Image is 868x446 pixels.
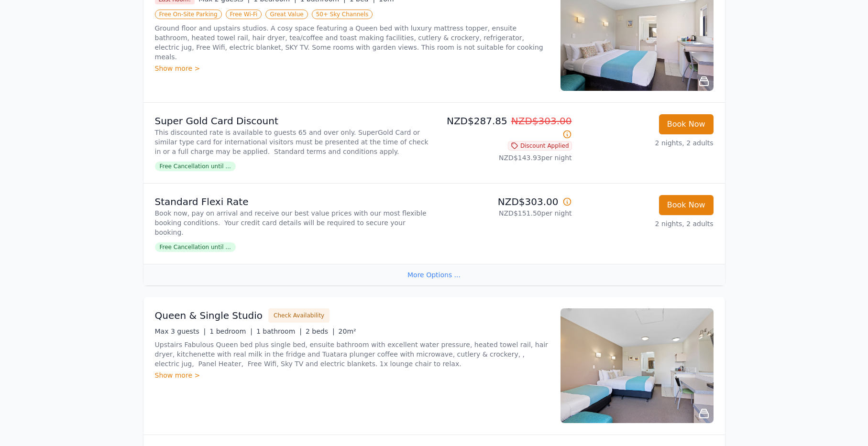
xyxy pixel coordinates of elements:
p: NZD$287.85 [438,114,572,141]
p: 2 nights, 2 adults [580,219,714,228]
p: NZD$303.00 [438,195,572,208]
span: Free Wi-Fi [226,10,262,19]
span: Discount Applied [508,141,572,151]
span: Free Cancellation until ... [155,242,236,252]
p: This discounted rate is available to guests 65 and over only. SuperGold Card or similar type card... [155,128,430,156]
button: Book Now [659,195,714,215]
span: Max 3 guests | [155,327,206,335]
button: Check Availability [268,308,330,323]
span: 2 beds | [306,327,335,335]
span: 50+ Sky Channels [312,10,373,19]
span: 20m² [339,327,356,335]
div: Show more > [155,370,549,380]
p: Upstairs Fabulous Queen bed plus single bed, ensuite bathroom with excellent water pressure, heat... [155,340,549,369]
div: Show more > [155,64,549,73]
span: Great Value [265,10,308,19]
span: Free Cancellation until ... [155,162,236,171]
span: NZD$303.00 [511,115,572,127]
button: Book Now [659,114,714,134]
p: Book now, pay on arrival and receive our best value prices with our most flexible booking conditi... [155,208,430,237]
span: 1 bathroom | [256,327,302,335]
p: Standard Flexi Rate [155,195,430,208]
h3: Queen & Single Studio [155,309,263,322]
div: More Options ... [143,264,725,285]
p: 2 nights, 2 adults [580,138,714,148]
p: Super Gold Card Discount [155,114,430,128]
span: Free On-Site Parking [155,10,222,19]
p: NZD$151.50 per night [438,208,572,218]
p: Ground floor and upstairs studios. A cosy space featuring a Queen bed with luxury mattress topper... [155,23,549,62]
p: NZD$143.93 per night [438,153,572,163]
span: 1 bedroom | [209,327,253,335]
